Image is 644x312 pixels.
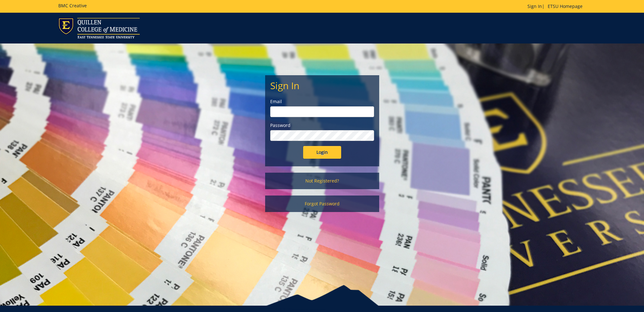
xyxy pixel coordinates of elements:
label: Password [270,122,374,129]
a: Not Registered? [265,173,379,189]
img: ETSU logo [58,18,140,38]
label: Email [270,98,374,105]
a: ETSU Homepage [545,3,586,9]
input: Login [303,146,341,159]
p: | [527,3,586,10]
h2: Sign In [270,80,374,91]
a: Forgot Password [265,196,379,212]
a: Sign In [527,3,542,9]
h5: BMC Creative [58,3,87,8]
